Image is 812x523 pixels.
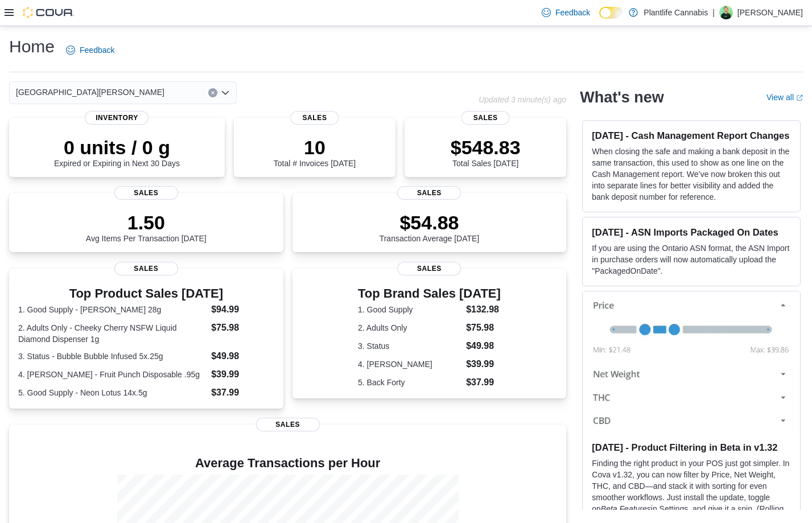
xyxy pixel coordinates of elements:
[358,377,461,388] dt: 5. Back Forty
[18,387,207,398] dt: 5. Good Supply - Neon Lotus 14x.5g
[466,376,501,389] dd: $37.99
[358,359,461,370] dt: 4. [PERSON_NAME]
[211,386,274,400] dd: $37.99
[380,211,480,234] p: $54.88
[114,186,178,200] span: Sales
[211,321,274,335] dd: $75.98
[644,6,708,19] p: Plantlife Cannabis
[211,349,274,363] dd: $49.98
[592,227,791,238] h3: [DATE] - ASN Imports Packaged On Dates
[719,6,733,19] div: Brad Christensen
[211,368,274,381] dd: $39.99
[712,6,715,19] p: |
[592,242,791,277] p: If you are using the Ontario ASN format, the ASN Import in purchase orders will now automatically...
[397,186,461,200] span: Sales
[555,7,590,18] span: Feedback
[592,442,791,453] h3: [DATE] - Product Filtering in Beta in v1.32
[18,456,557,470] h4: Average Transactions per Hour
[466,339,501,353] dd: $49.98
[358,322,461,333] dt: 2. Adults Only
[85,111,149,125] span: Inventory
[18,322,207,345] dt: 2. Adults Only - Cheeky Cherry NSFW Liquid Diamond Dispenser 1g
[86,211,207,243] div: Avg Items Per Transaction [DATE]
[256,418,320,431] span: Sales
[290,111,339,125] span: Sales
[592,146,791,203] p: When closing the safe and making a bank deposit in the same transaction, this used to show as one...
[766,93,803,102] a: View allExternal link
[274,136,356,159] p: 10
[737,6,803,19] p: [PERSON_NAME]
[54,136,180,168] div: Expired or Expiring in Next 30 Days
[358,287,501,300] h3: Top Brand Sales [DATE]
[274,136,356,168] div: Total # Invoices [DATE]
[466,303,501,316] dd: $132.98
[451,136,521,159] p: $548.83
[211,303,274,316] dd: $94.99
[23,7,74,18] img: Cova
[580,88,663,106] h2: What's new
[221,88,230,97] button: Open list of options
[208,88,217,97] button: Clear input
[397,262,461,275] span: Sales
[54,136,180,159] p: 0 units / 0 g
[796,94,803,101] svg: External link
[451,136,521,168] div: Total Sales [DATE]
[358,340,461,352] dt: 3. Status
[537,1,595,24] a: Feedback
[479,95,566,104] p: Updated 3 minute(s) ago
[592,130,791,141] h3: [DATE] - Cash Management Report Changes
[461,111,510,125] span: Sales
[358,304,461,315] dt: 1. Good Supply
[380,211,480,243] div: Transaction Average [DATE]
[86,211,207,234] p: 1.50
[599,7,623,19] input: Dark Mode
[61,39,119,61] a: Feedback
[80,44,114,56] span: Feedback
[18,304,207,315] dt: 1. Good Supply - [PERSON_NAME] 28g
[114,262,178,275] span: Sales
[18,287,274,300] h3: Top Product Sales [DATE]
[9,35,55,58] h1: Home
[16,85,164,99] span: [GEOGRAPHIC_DATA][PERSON_NAME]
[18,369,207,380] dt: 4. [PERSON_NAME] - Fruit Punch Disposable .95g
[466,321,501,335] dd: $75.98
[601,504,651,513] em: Beta Features
[18,351,207,362] dt: 3. Status - Bubble Bubble Infused 5x.25g
[466,357,501,371] dd: $39.99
